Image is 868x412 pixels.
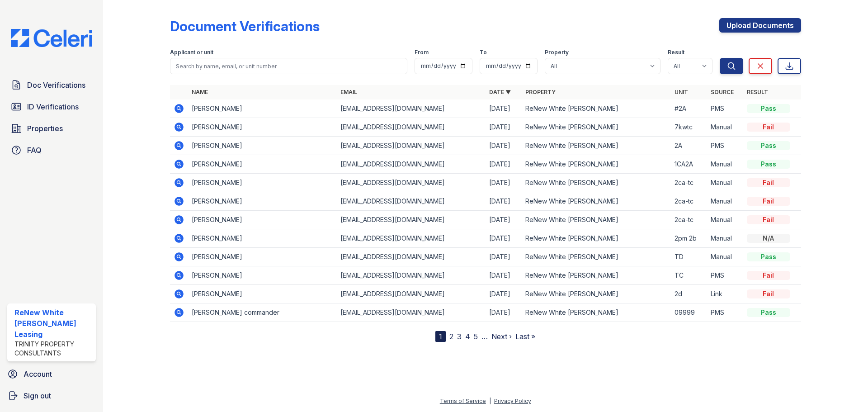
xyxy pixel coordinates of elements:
td: 09999 [671,303,707,322]
div: Pass [747,104,790,113]
a: Doc Verifications [7,76,96,94]
td: ReNew White [PERSON_NAME] [522,99,670,118]
td: [PERSON_NAME] [188,285,337,303]
td: ReNew White [PERSON_NAME] [522,211,670,229]
label: Result [668,49,684,56]
td: [EMAIL_ADDRESS][DOMAIN_NAME] [337,248,486,266]
td: 2d [671,285,707,303]
td: Manual [707,192,743,211]
td: [DATE] [486,303,522,322]
div: Pass [747,252,790,261]
a: 5 [474,332,478,341]
div: N/A [747,234,790,243]
span: Properties [27,123,63,134]
div: 1 [435,331,446,342]
div: | [489,398,491,404]
td: 2A [671,137,707,155]
a: Email [340,89,357,95]
td: ReNew White [PERSON_NAME] [522,248,670,266]
td: PMS [707,137,743,155]
td: [EMAIL_ADDRESS][DOMAIN_NAME] [337,285,486,303]
td: [EMAIL_ADDRESS][DOMAIN_NAME] [337,174,486,192]
td: [DATE] [486,211,522,229]
td: 2ca-tc [671,211,707,229]
a: Unit [675,89,688,95]
div: Fail [747,197,790,206]
td: [EMAIL_ADDRESS][DOMAIN_NAME] [337,118,486,137]
div: Pass [747,308,790,317]
div: Fail [747,178,790,187]
span: Sign out [24,390,51,401]
a: Date ▼ [489,89,511,95]
td: [PERSON_NAME] [188,118,337,137]
td: [DATE] [486,285,522,303]
td: ReNew White [PERSON_NAME] [522,137,670,155]
td: ReNew White [PERSON_NAME] [522,192,670,211]
button: Sign out [4,387,99,405]
td: PMS [707,99,743,118]
td: [DATE] [486,155,522,174]
td: Manual [707,248,743,266]
td: Manual [707,211,743,229]
div: ReNew White [PERSON_NAME] Leasing [14,307,92,340]
img: CE_Logo_Blue-a8612792a0a2168367f1c8372b55b34899dd931a85d93a1a3d3e32e68fde9ad4.png [4,29,99,47]
a: 2 [449,332,453,341]
td: 2pm 2b [671,229,707,248]
td: [DATE] [486,99,522,118]
td: [EMAIL_ADDRESS][DOMAIN_NAME] [337,229,486,248]
span: FAQ [27,145,42,156]
td: [EMAIL_ADDRESS][DOMAIN_NAME] [337,155,486,174]
div: Fail [747,123,790,132]
a: 4 [465,332,470,341]
td: [PERSON_NAME] [188,99,337,118]
td: [DATE] [486,174,522,192]
td: Manual [707,155,743,174]
a: Name [192,89,208,95]
a: Terms of Service [440,398,486,404]
td: 2ca-tc [671,192,707,211]
div: Pass [747,160,790,169]
td: [PERSON_NAME] [188,248,337,266]
a: Last » [515,332,535,341]
td: [DATE] [486,118,522,137]
td: [PERSON_NAME] [188,229,337,248]
td: [EMAIL_ADDRESS][DOMAIN_NAME] [337,99,486,118]
td: [EMAIL_ADDRESS][DOMAIN_NAME] [337,266,486,285]
td: [DATE] [486,229,522,248]
a: FAQ [7,141,96,159]
span: … [481,331,488,342]
td: ReNew White [PERSON_NAME] [522,285,670,303]
td: ReNew White [PERSON_NAME] [522,118,670,137]
td: ReNew White [PERSON_NAME] [522,174,670,192]
a: ID Verifications [7,98,96,116]
a: Properties [7,119,96,137]
td: [EMAIL_ADDRESS][DOMAIN_NAME] [337,303,486,322]
span: Doc Verifications [27,80,85,90]
div: Fail [747,215,790,224]
td: Manual [707,174,743,192]
td: [PERSON_NAME] [188,174,337,192]
td: [PERSON_NAME] [188,137,337,155]
a: Source [711,89,734,95]
td: [EMAIL_ADDRESS][DOMAIN_NAME] [337,211,486,229]
td: PMS [707,266,743,285]
td: TD [671,248,707,266]
td: ReNew White [PERSON_NAME] [522,229,670,248]
span: ID Verifications [27,101,79,112]
a: Privacy Policy [494,398,531,404]
a: 3 [457,332,462,341]
div: Fail [747,271,790,280]
div: Pass [747,141,790,150]
td: ReNew White [PERSON_NAME] [522,155,670,174]
td: 7kwtc [671,118,707,137]
td: ReNew White [PERSON_NAME] [522,266,670,285]
span: Account [24,369,52,379]
td: PMS [707,303,743,322]
td: [PERSON_NAME] commander [188,303,337,322]
td: [PERSON_NAME] [188,211,337,229]
div: Fail [747,289,790,298]
td: [EMAIL_ADDRESS][DOMAIN_NAME] [337,137,486,155]
td: [EMAIL_ADDRESS][DOMAIN_NAME] [337,192,486,211]
input: Search by name, email, or unit number [170,58,407,74]
a: Property [525,89,556,95]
